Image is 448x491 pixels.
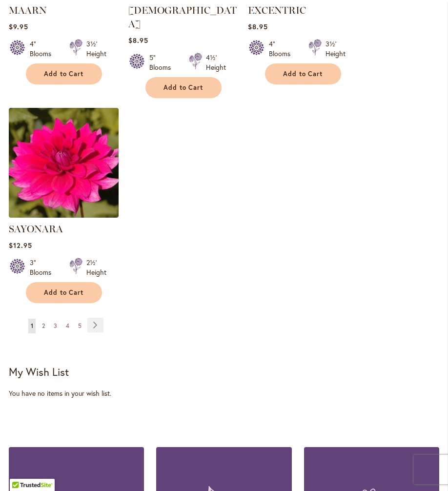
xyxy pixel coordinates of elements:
[51,319,60,333] a: 3
[326,39,346,59] div: 3½' Height
[78,322,81,329] span: 5
[206,53,226,72] div: 4½' Height
[30,258,58,277] div: 3" Blooms
[40,319,47,333] a: 2
[283,70,323,78] span: Add to Cart
[248,22,268,31] span: $8.95
[248,4,306,16] a: EXCENTRIC
[54,322,57,329] span: 3
[9,241,32,250] span: $12.95
[9,4,47,16] a: MAARN
[269,39,297,59] div: 4" Blooms
[44,288,84,297] span: Add to Cart
[44,70,84,78] span: Add to Cart
[9,223,63,235] a: SAYONARA
[86,39,106,59] div: 3½' Height
[145,77,222,98] button: Add to Cart
[128,36,148,45] span: $8.95
[9,210,119,220] a: SAYONARA
[86,258,106,277] div: 2½' Height
[128,4,237,30] a: [DEMOGRAPHIC_DATA]
[9,365,69,379] strong: My Wish List
[149,53,177,72] div: 5" Blooms
[9,389,439,398] div: You have no items in your wish list.
[76,319,84,333] a: 5
[63,319,72,333] a: 4
[163,83,204,92] span: Add to Cart
[26,282,102,303] button: Add to Cart
[7,456,35,484] iframe: Launch Accessibility Center
[31,322,33,329] span: 1
[42,322,45,329] span: 2
[30,39,58,59] div: 4" Blooms
[9,22,28,31] span: $9.95
[9,108,119,218] img: SAYONARA
[66,322,69,329] span: 4
[265,63,341,84] button: Add to Cart
[26,63,102,84] button: Add to Cart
